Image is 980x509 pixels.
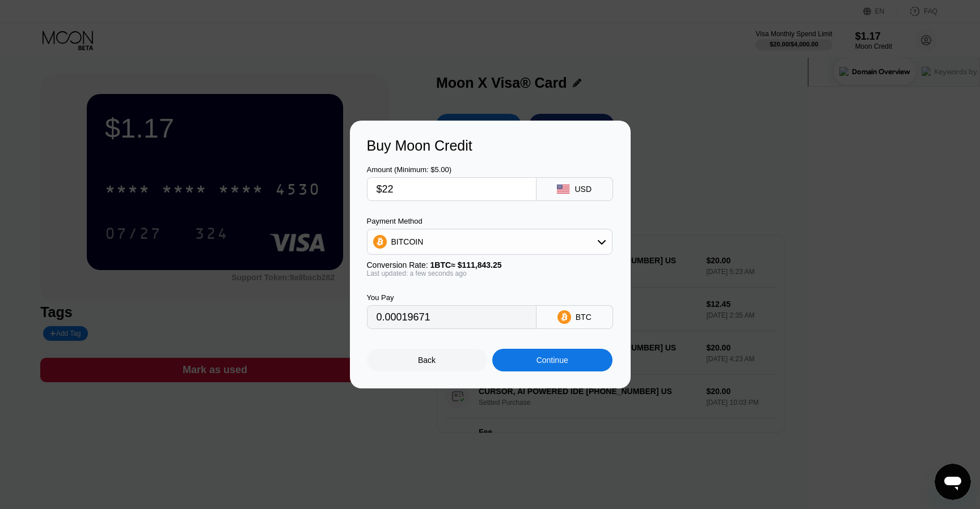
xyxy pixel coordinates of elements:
[492,349,612,371] div: Continue
[367,165,537,174] div: Amount (Minimum: $5.00)
[430,260,502,270] span: 1 BTC ≈ $111,843.25
[367,260,612,270] div: Conversion Rate:
[18,29,27,39] img: website_grey.svg
[367,230,612,253] div: BITCOIN
[575,185,592,194] div: USD
[43,67,102,74] div: Domain Overview
[113,66,122,75] img: tab_keywords_by_traffic_grey.svg
[367,270,612,277] div: Last updated: a few seconds ago
[367,349,487,371] div: Back
[32,18,56,27] div: v 4.0.25
[125,67,191,74] div: Keywords by Traffic
[367,293,537,302] div: You Pay
[367,217,612,225] div: Payment Method
[537,356,568,365] div: Continue
[418,356,436,365] div: Back
[377,178,527,200] input: $0.00
[391,237,424,246] div: BITCOIN
[29,29,125,39] div: Domain: [DOMAIN_NAME]
[367,138,614,154] div: Buy Moon Credit
[31,66,40,75] img: tab_domain_overview_orange.svg
[576,313,592,322] div: BTC
[935,464,971,500] iframe: Button to launch messaging window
